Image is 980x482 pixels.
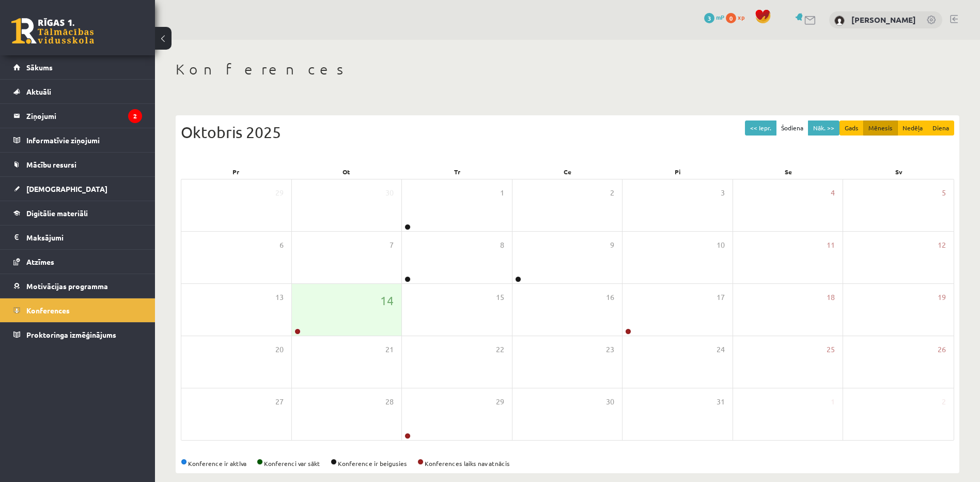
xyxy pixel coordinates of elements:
legend: Informatīvie ziņojumi [26,128,142,152]
span: 29 [275,187,284,199]
span: 13 [275,292,284,303]
legend: Maksājumi [26,225,142,249]
span: 27 [275,396,284,408]
div: Tr [402,164,512,179]
span: 23 [606,344,614,355]
div: Oktobris 2025 [181,120,954,144]
button: << Iepr. [745,120,776,135]
a: 3 mP [704,13,724,21]
span: Proktoringa izmēģinājums [26,330,116,339]
span: 30 [385,187,394,199]
a: Aktuāli [13,80,142,103]
a: Informatīvie ziņojumi [13,128,142,152]
span: Mācību resursi [26,160,76,169]
span: Sākums [26,63,53,72]
span: 1 [831,396,835,408]
span: 4 [831,187,835,199]
div: Konference ir aktīva Konferenci var sākt Konference ir beigusies Konferences laiks nav atnācis [181,459,954,468]
span: 10 [717,239,725,251]
span: xp [738,13,744,21]
span: 8 [500,239,504,251]
span: Konferences [26,306,70,315]
div: Se [733,164,844,179]
span: 15 [496,292,504,303]
span: 25 [827,344,835,355]
button: Nāk. >> [808,120,839,135]
span: Atzīmes [26,257,54,266]
a: Mācību resursi [13,153,142,176]
a: [PERSON_NAME] [851,14,916,25]
span: 31 [717,396,725,408]
a: Proktoringa izmēģinājums [13,323,142,347]
span: Digitālie materiāli [26,208,88,218]
span: 5 [942,187,946,199]
span: 24 [717,344,725,355]
a: Rīgas 1. Tālmācības vidusskola [11,18,94,44]
span: 12 [938,239,946,251]
span: 29 [496,396,504,408]
span: 0 [726,13,736,23]
span: 19 [938,292,946,303]
div: Ce [512,164,623,179]
h1: Konferences [176,61,959,78]
button: Mēnesis [863,120,898,135]
a: Atzīmes [13,250,142,274]
span: 18 [827,292,835,303]
img: Aleksandra Piščenkova [834,16,845,26]
span: [DEMOGRAPHIC_DATA] [26,184,107,193]
span: 16 [606,292,614,303]
a: Maksājumi [13,225,142,249]
button: Šodiena [776,120,808,135]
span: 26 [938,344,946,355]
span: 14 [380,292,394,309]
span: 17 [717,292,725,303]
div: Pr [181,164,291,179]
a: [DEMOGRAPHIC_DATA] [13,177,142,201]
a: Digitālie materiāli [13,201,142,225]
a: Konferences [13,298,142,322]
button: Nedēļa [897,120,928,135]
span: 11 [827,239,835,251]
a: Sākums [13,55,142,79]
span: 3 [721,187,725,199]
legend: Ziņojumi [26,104,142,128]
a: Motivācijas programma [13,274,142,298]
div: Pi [623,164,733,179]
span: 2 [942,396,946,408]
div: Ot [291,164,402,179]
span: 30 [606,396,614,408]
button: Diena [927,120,954,135]
span: 21 [385,344,394,355]
span: 1 [500,187,504,199]
span: mP [716,13,724,21]
span: 22 [496,344,504,355]
span: Motivācijas programma [26,281,108,291]
button: Gads [839,120,864,135]
a: 0 xp [726,13,750,21]
span: 9 [610,239,614,251]
span: 2 [610,187,614,199]
span: 6 [279,239,284,251]
a: Ziņojumi2 [13,104,142,128]
span: 3 [704,13,714,23]
span: Aktuāli [26,87,51,96]
span: 20 [275,344,284,355]
span: 28 [385,396,394,408]
span: 7 [390,239,394,251]
i: 2 [128,109,142,123]
div: Sv [844,164,954,179]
